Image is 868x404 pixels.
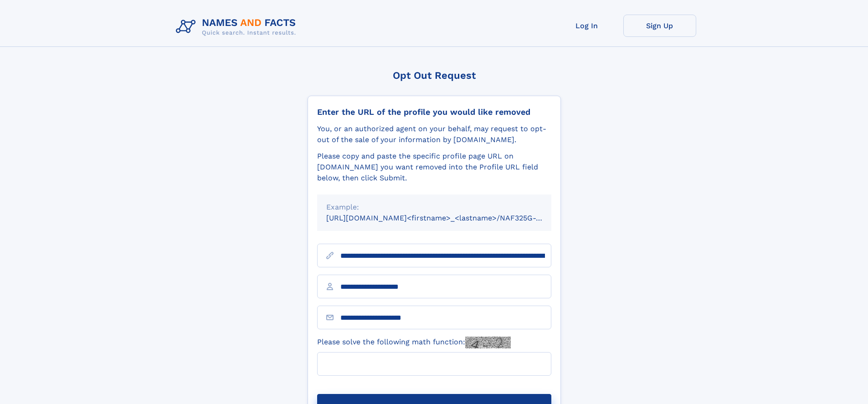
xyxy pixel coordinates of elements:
div: Example: [326,202,542,213]
label: Please solve the following math function: [317,337,511,348]
div: You, or an authorized agent on your behalf, may request to opt-out of the sale of your informatio... [317,123,551,145]
div: Opt Out Request [308,70,561,81]
a: Sign Up [623,15,696,37]
small: [URL][DOMAIN_NAME]<firstname>_<lastname>/NAF325G-xxxxxxxx [326,214,569,222]
div: Enter the URL of the profile you would like removed [317,107,551,117]
a: Log In [550,15,623,37]
div: Please copy and paste the specific profile page URL on [DOMAIN_NAME] you want removed into the Pr... [317,151,551,184]
img: Logo Names and Facts [172,15,303,39]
